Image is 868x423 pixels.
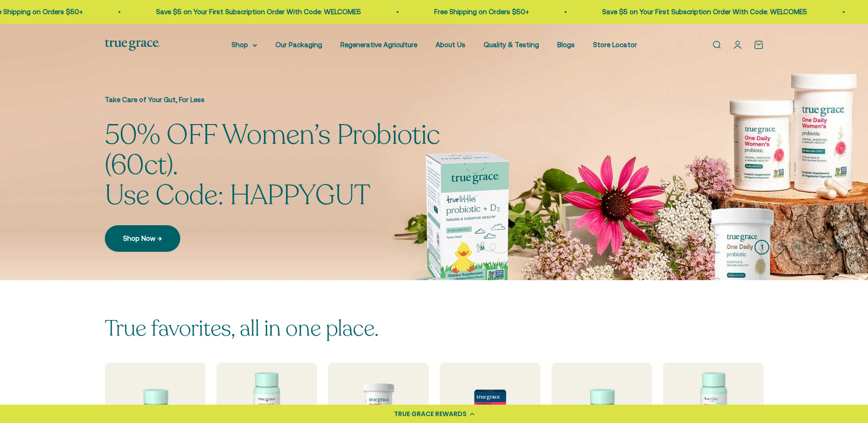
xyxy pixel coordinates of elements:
button: 5 [828,240,842,255]
button: 3 [791,240,806,255]
button: 2 [773,240,787,255]
summary: Shop [232,39,257,50]
a: Our Packaging [275,41,322,49]
a: Quality & Testing [484,41,539,49]
a: Regenerative Agriculture [340,41,417,49]
a: Free Shipping on Orders $50+ [432,8,527,16]
a: About Us [436,41,465,49]
div: TRUE GRACE REWARDS [394,409,467,419]
a: Shop Now → [105,225,180,252]
button: 1 [755,240,769,255]
p: Save $5 on Your First Subscription Order With Code: WELCOME5 [154,6,359,17]
a: Store Locator [593,41,637,49]
p: Save $5 on Your First Subscription Order With Code: WELCOME5 [600,6,805,17]
a: Blogs [557,41,575,49]
p: Take Care of Your Gut, For Less [105,94,507,105]
split-lines: True favorites, all in one place. [105,314,379,343]
button: 4 [809,240,824,255]
split-lines: 50% OFF Women’s Probiotic (60ct). Use Code: HAPPYGUT [105,146,507,214]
